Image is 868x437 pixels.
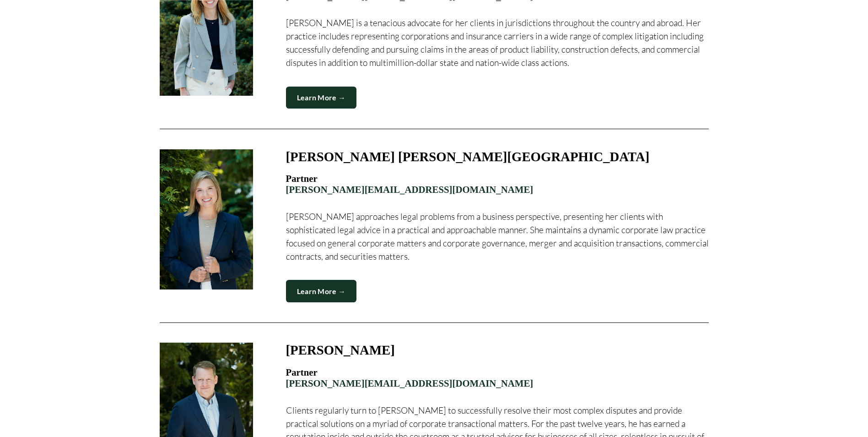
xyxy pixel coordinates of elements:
[286,378,534,388] a: [PERSON_NAME][EMAIL_ADDRESS][DOMAIN_NAME]
[286,280,357,302] a: Learn More →
[286,343,395,357] h3: [PERSON_NAME]
[286,173,709,196] h4: Partner
[286,16,709,69] p: [PERSON_NAME] is a tenacious advocate for her clients in jurisdictions throughout the country and...
[286,87,357,109] a: Learn More →
[286,184,534,195] a: [PERSON_NAME][EMAIL_ADDRESS][DOMAIN_NAME]
[286,367,709,389] h4: Partner
[286,210,709,263] p: [PERSON_NAME] approaches legal problems from a business perspective, presenting her clients with ...
[286,149,650,164] h3: [PERSON_NAME] [PERSON_NAME][GEOGRAPHIC_DATA]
